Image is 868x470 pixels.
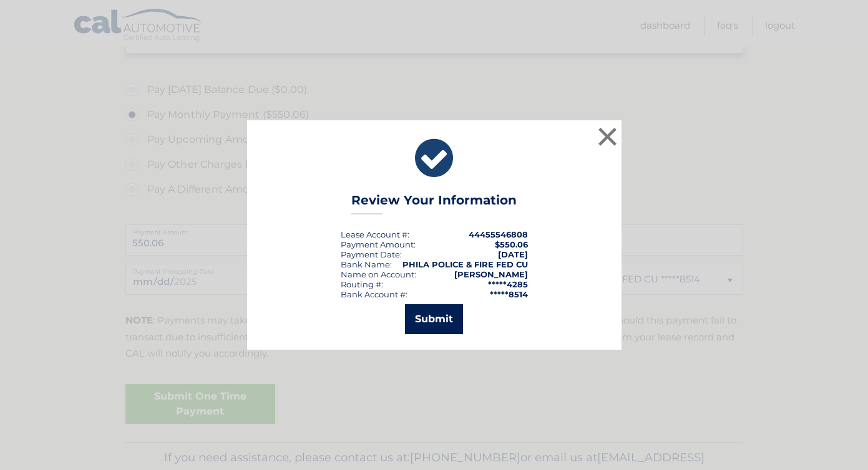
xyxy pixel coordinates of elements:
div: Lease Account #: [341,229,409,239]
div: Name on Account: [341,269,416,279]
div: Payment Amount: [341,239,416,249]
span: Payment Date [341,249,400,259]
strong: [PERSON_NAME] [454,269,528,279]
div: Bank Account #: [341,289,407,299]
div: : [341,249,402,259]
strong: 44455546808 [469,229,528,239]
span: [DATE] [498,249,528,259]
span: $550.06 [495,239,528,249]
strong: PHILA POLICE & FIRE FED CU [402,259,528,269]
h3: Review Your Information [351,193,517,214]
div: Bank Name: [341,259,392,269]
button: Submit [405,304,463,334]
div: Routing #: [341,279,383,289]
button: × [595,124,620,149]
